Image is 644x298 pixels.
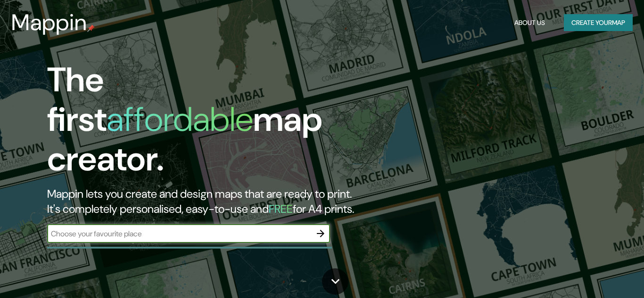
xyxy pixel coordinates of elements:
[11,9,87,36] h3: Mappin
[47,186,369,217] h2: Mappin lets you create and design maps that are ready to print. It's completely personalised, eas...
[107,97,253,141] h1: affordable
[269,201,293,216] h5: FREE
[564,14,633,32] button: Create yourmap
[87,24,95,32] img: mappin-pin
[47,228,311,239] input: Choose your favourite place
[511,14,549,32] button: About Us
[47,60,369,186] h1: The first map creator.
